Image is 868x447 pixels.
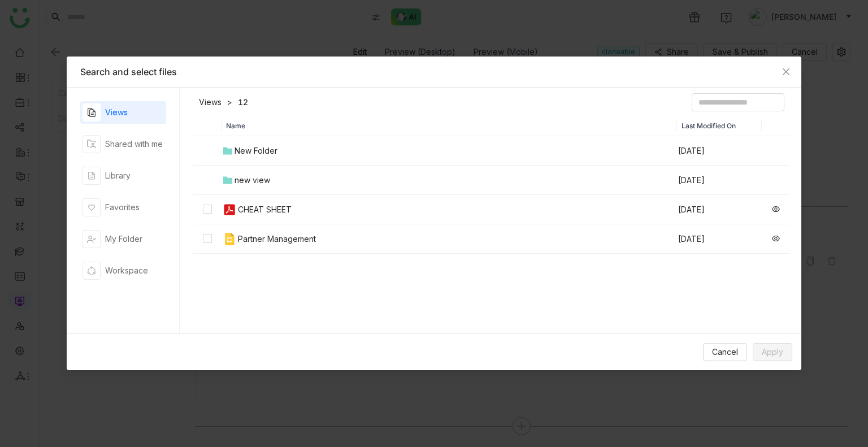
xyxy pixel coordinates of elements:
[223,232,236,246] img: g-ppt.svg
[677,136,762,166] td: [DATE]
[771,57,801,87] button: Close
[105,233,142,245] div: My Folder
[105,201,140,214] div: Favorites
[703,343,747,361] button: Cancel
[677,116,762,136] th: Last Modified On
[105,138,163,150] div: Shared with me
[677,224,762,254] td: [DATE]
[199,97,222,108] a: Views
[105,106,128,119] div: Views
[222,116,677,136] th: Name
[677,195,762,224] td: [DATE]
[753,343,792,361] button: Apply
[105,170,131,182] div: Library
[105,264,148,277] div: Workspace
[712,346,738,358] span: Cancel
[677,166,762,195] td: [DATE]
[238,233,316,245] div: Partner Management
[238,97,248,108] a: 12
[80,66,788,78] div: Search and select files
[235,145,277,157] div: New Folder
[238,203,292,216] div: CHEAT SHEET
[235,174,270,186] div: new view
[223,203,236,216] img: pdf.svg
